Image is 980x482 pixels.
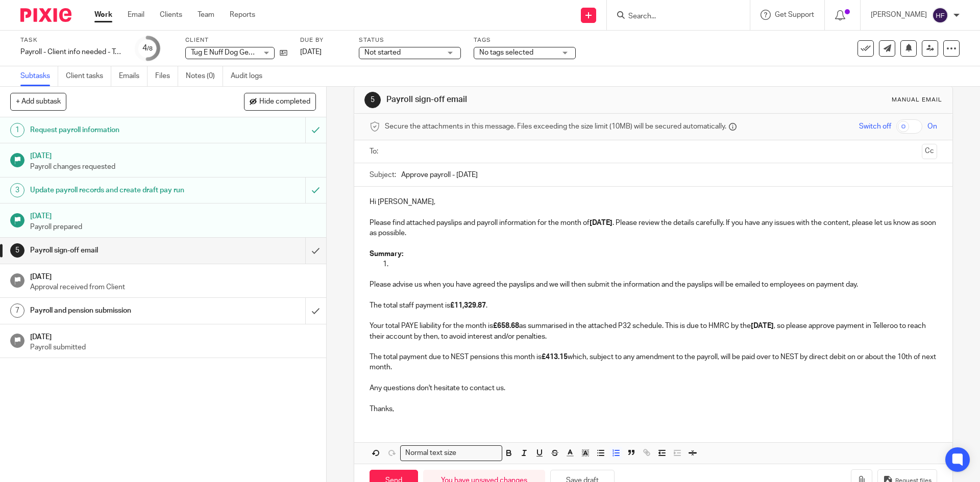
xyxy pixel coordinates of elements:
[30,209,316,221] h1: [DATE]
[370,393,937,414] p: Thanks,
[359,36,461,44] label: Status
[185,36,287,44] label: Client
[30,148,316,161] h1: [DATE]
[370,342,937,373] p: The total payment due to NEST pensions this month is which, subject to any amendment to the payro...
[370,146,381,157] label: To:
[20,36,122,44] label: Task
[459,448,496,459] input: Search for option
[30,222,316,232] p: Payroll prepared
[10,303,24,318] div: 7
[892,96,942,104] div: Manual email
[259,98,310,106] span: Hide completed
[119,66,148,86] a: Emails
[370,250,403,258] strong: Summary:
[30,303,207,318] h1: Payroll and pension submission
[20,8,71,22] img: Pixie
[186,66,223,86] a: Notes (0)
[370,373,937,394] p: Any questions don't hesitate to contact us.
[66,66,111,86] a: Client tasks
[403,448,458,459] span: Normal text size
[20,47,122,57] div: Payroll - Client info needed - Telleroo
[370,170,396,180] label: Subject:
[10,243,24,258] div: 5
[627,12,719,21] input: Search
[142,42,153,54] div: 4
[386,94,675,105] h1: Payroll sign-off email
[10,93,66,110] button: + Add subtask
[542,353,568,361] strong: £413.15
[155,66,178,86] a: Files
[30,269,316,282] h1: [DATE]
[94,10,112,20] a: Work
[364,92,381,108] div: 5
[450,302,486,309] strong: £11,329.87
[30,342,316,352] p: Payroll submitted
[300,36,346,44] label: Due by
[191,49,267,56] span: Tug E Nuff Dog Gear Ltd
[364,49,401,56] span: Not started
[922,144,937,159] button: Cc
[932,7,948,23] img: svg%3E
[10,183,24,197] div: 3
[493,322,519,329] strong: £658.68
[160,10,182,20] a: Clients
[30,282,316,292] p: Approval received from Client
[474,36,576,44] label: Tags
[370,197,937,238] p: Hi [PERSON_NAME], Please find attached payslips and payroll information for the month of . Please...
[231,66,270,86] a: Audit logs
[147,46,153,52] small: /8
[871,10,927,20] p: [PERSON_NAME]
[775,11,814,18] span: Get Support
[859,121,891,132] span: Switch off
[385,121,726,132] span: Secure the attachments in this message. Files exceeding the size limit (10MB) will be secured aut...
[230,10,255,20] a: Reports
[30,122,207,138] h1: Request payroll information
[751,322,774,329] strong: [DATE]
[30,183,207,198] h1: Update payroll records and create draft pay run
[927,121,937,132] span: On
[30,243,207,258] h1: Payroll sign-off email
[128,10,144,20] a: Email
[30,329,316,342] h1: [DATE]
[198,10,214,20] a: Team
[590,219,612,226] strong: [DATE]
[400,445,502,461] div: Search for option
[10,123,24,137] div: 1
[300,48,322,56] span: [DATE]
[370,280,937,342] p: Please advise us when you have agreed the payslips and we will then submit the information and th...
[244,93,316,110] button: Hide completed
[30,162,316,172] p: Payroll changes requested
[479,49,533,56] span: No tags selected
[20,66,58,86] a: Subtasks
